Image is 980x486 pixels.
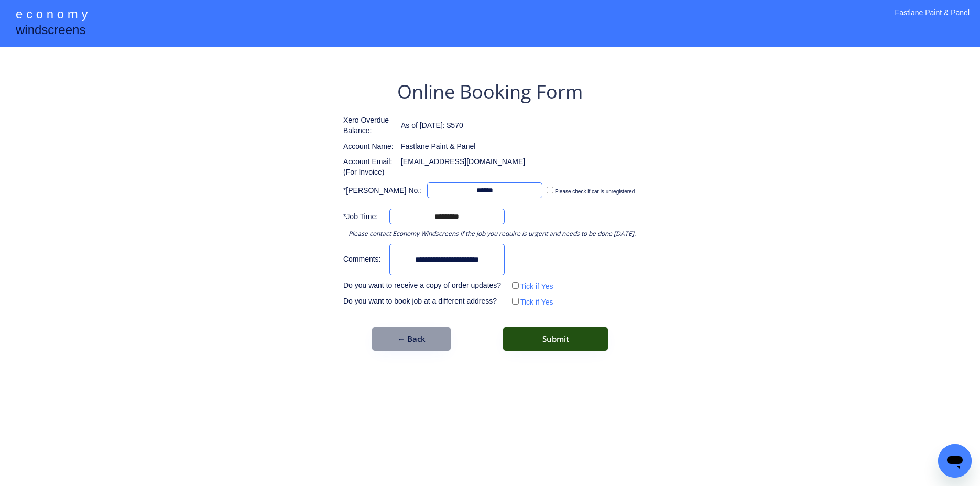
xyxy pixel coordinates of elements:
div: Fastlane Paint & Panel [401,142,475,152]
div: Account Name: [343,142,396,152]
div: Account Email: (For Invoice) [343,157,396,177]
label: Please check if car is unregistered [555,189,635,195]
div: windscreens [16,21,85,41]
div: Online Booking Form [397,79,583,105]
button: Submit [503,327,608,351]
div: Fastlane Paint & Panel [895,8,970,31]
div: Do you want to receive a copy of order updates? [343,280,505,291]
div: *[PERSON_NAME] No.: [343,186,422,196]
div: Do you want to book job at a different address? [343,296,505,307]
label: Tick if Yes [520,282,553,290]
div: Comments: [343,254,384,265]
div: *Job Time: [343,212,384,222]
div: [EMAIL_ADDRESS][DOMAIN_NAME] [401,157,525,167]
div: Please contact Economy Windscreens if the job you require is urgent and needs to be done [DATE]. [349,230,636,239]
div: As of [DATE]: $570 [401,121,463,131]
iframe: Button to launch messaging window [938,444,972,478]
div: e c o n o m y [16,5,88,25]
div: Xero Overdue Balance: [343,115,396,136]
label: Tick if Yes [520,298,553,306]
button: ← Back [372,327,451,351]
